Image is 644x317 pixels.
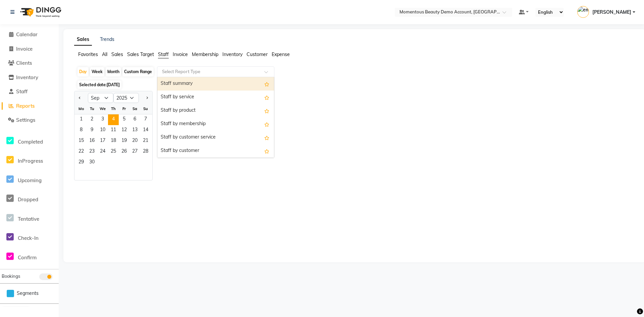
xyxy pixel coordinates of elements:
span: Add this report to Favorites List [264,120,269,128]
a: Inventory [2,74,57,82]
span: Add this report to Favorites List [264,80,269,88]
div: Tuesday, September 23, 2025 [87,147,97,157]
span: 22 [76,147,87,157]
span: 11 [108,125,119,136]
span: 21 [140,136,151,147]
span: Invoice [173,51,188,57]
span: 14 [140,125,151,136]
span: Add this report to Favorites List [264,107,269,115]
div: Friday, September 5, 2025 [119,114,129,125]
div: Staff by membership [157,117,274,131]
div: Thursday, September 4, 2025 [108,114,119,125]
span: 28 [140,147,151,157]
span: 24 [97,147,108,157]
span: [PERSON_NAME] [592,9,631,16]
select: Select year [113,93,139,103]
span: Settings [16,117,35,123]
div: Sunday, September 7, 2025 [140,114,151,125]
span: Expense [272,51,290,57]
span: Add this report to Favorites List [264,93,269,101]
span: Calendar [16,31,38,38]
span: Check-In [18,235,39,241]
span: Tentative [18,216,39,222]
img: logo [17,3,63,21]
div: Wednesday, September 3, 2025 [97,114,108,125]
div: Saturday, September 20, 2025 [129,136,140,147]
span: 19 [119,136,129,147]
div: Sunday, September 28, 2025 [140,147,151,157]
a: Sales [74,34,92,46]
a: Staff [2,88,57,96]
span: 4 [108,114,119,125]
span: 23 [87,147,97,157]
a: Trends [100,36,114,42]
a: Invoice [2,45,57,53]
div: Sunday, September 14, 2025 [140,125,151,136]
span: Segments [17,290,39,297]
span: Sales [111,51,123,57]
span: 10 [97,125,108,136]
div: Tuesday, September 16, 2025 [87,136,97,147]
div: Monday, September 29, 2025 [76,157,87,168]
a: Calendar [2,31,57,39]
span: Selected date: [77,81,121,89]
div: Saturday, September 6, 2025 [129,114,140,125]
span: Add this report to Favorites List [264,147,269,155]
span: 15 [76,136,87,147]
button: Previous month [77,93,83,103]
span: Dropped [18,196,38,203]
span: Sales Target [127,51,154,57]
div: Wednesday, September 10, 2025 [97,125,108,136]
span: Inventory [16,74,38,81]
div: Th [108,103,119,114]
a: Reports [2,102,57,110]
div: Staff by customer service [157,131,274,144]
span: Inventory [222,51,243,57]
a: Clients [2,59,57,67]
div: Monday, September 1, 2025 [76,114,87,125]
div: Custom Range [122,67,154,76]
span: 9 [87,125,97,136]
span: 8 [76,125,87,136]
span: 3 [97,114,108,125]
span: [DATE] [107,82,120,87]
span: Clients [16,60,32,66]
a: Settings [2,116,57,124]
span: 7 [140,114,151,125]
div: Saturday, September 27, 2025 [129,147,140,157]
span: 20 [129,136,140,147]
div: Sa [129,103,140,114]
div: Tuesday, September 30, 2025 [87,157,97,168]
div: Tuesday, September 9, 2025 [87,125,97,136]
span: 2 [87,114,97,125]
img: emily [577,6,589,18]
span: Staff [16,88,28,95]
div: Staff by service [157,91,274,104]
div: Wednesday, September 17, 2025 [97,136,108,147]
span: 12 [119,125,129,136]
div: Week [90,67,104,76]
span: Reports [16,103,35,109]
span: Membership [192,51,218,57]
div: Day [77,67,89,76]
select: Select month [88,93,113,103]
span: 6 [129,114,140,125]
div: Mo [76,103,87,114]
div: Friday, September 12, 2025 [119,125,129,136]
span: 1 [76,114,87,125]
div: Month [106,67,121,76]
button: Next month [144,93,150,103]
span: 13 [129,125,140,136]
div: Monday, September 15, 2025 [76,136,87,147]
span: Favorites [78,51,98,57]
span: 5 [119,114,129,125]
span: Completed [18,139,43,145]
div: Su [140,103,151,114]
div: Friday, September 19, 2025 [119,136,129,147]
ng-dropdown-panel: Options list [157,77,274,158]
span: 27 [129,147,140,157]
span: Upcoming [18,177,42,183]
div: Thursday, September 18, 2025 [108,136,119,147]
div: Staff by product [157,104,274,117]
div: Tuesday, September 2, 2025 [87,114,97,125]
